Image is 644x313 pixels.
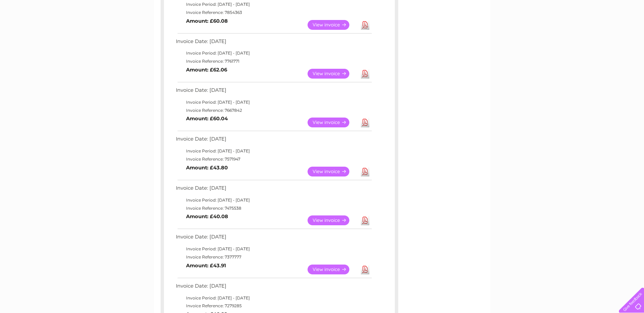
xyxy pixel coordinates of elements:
[186,67,227,73] b: Amount: £62.06
[186,263,226,269] b: Amount: £43.91
[174,8,373,17] td: Invoice Reference: 7854363
[174,37,373,49] td: Invoice Date: [DATE]
[174,302,373,310] td: Invoice Reference: 7279285
[174,147,373,155] td: Invoice Period: [DATE] - [DATE]
[174,86,373,98] td: Invoice Date: [DATE]
[174,253,373,261] td: Invoice Reference: 7377777
[361,167,369,176] a: Download
[186,213,228,220] b: Amount: £40.08
[22,18,57,38] img: logo.png
[174,155,373,163] td: Invoice Reference: 7571947
[541,29,556,34] a: Energy
[174,49,373,57] td: Invoice Period: [DATE] - [DATE]
[174,98,373,106] td: Invoice Period: [DATE] - [DATE]
[174,184,373,196] td: Invoice Date: [DATE]
[585,29,595,34] a: Blog
[308,118,357,127] a: View
[361,20,369,30] a: Download
[308,265,357,274] a: View
[174,245,373,253] td: Invoice Period: [DATE] - [DATE]
[308,20,357,30] a: View
[186,165,228,171] b: Amount: £43.80
[174,134,373,147] td: Invoice Date: [DATE]
[174,196,373,204] td: Invoice Period: [DATE] - [DATE]
[162,4,483,33] div: Clear Business is a trading name of Verastar Limited (registered in [GEOGRAPHIC_DATA] No. 3667643...
[622,29,638,34] a: Log out
[174,294,373,302] td: Invoice Period: [DATE] - [DATE]
[361,215,369,225] a: Download
[174,232,373,245] td: Invoice Date: [DATE]
[361,69,369,79] a: Download
[308,215,357,225] a: View
[361,118,369,127] a: Download
[174,281,373,294] td: Invoice Date: [DATE]
[186,18,228,24] b: Amount: £60.08
[186,116,228,122] b: Amount: £60.04
[560,29,581,34] a: Telecoms
[599,29,615,34] a: Contact
[174,204,373,212] td: Invoice Reference: 7475538
[525,29,537,34] a: Water
[174,106,373,114] td: Invoice Reference: 7667842
[174,57,373,65] td: Invoice Reference: 7761771
[174,0,373,8] td: Invoice Period: [DATE] - [DATE]
[516,3,563,12] a: 0333 014 3131
[308,69,357,79] a: View
[361,265,369,274] a: Download
[308,167,357,176] a: View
